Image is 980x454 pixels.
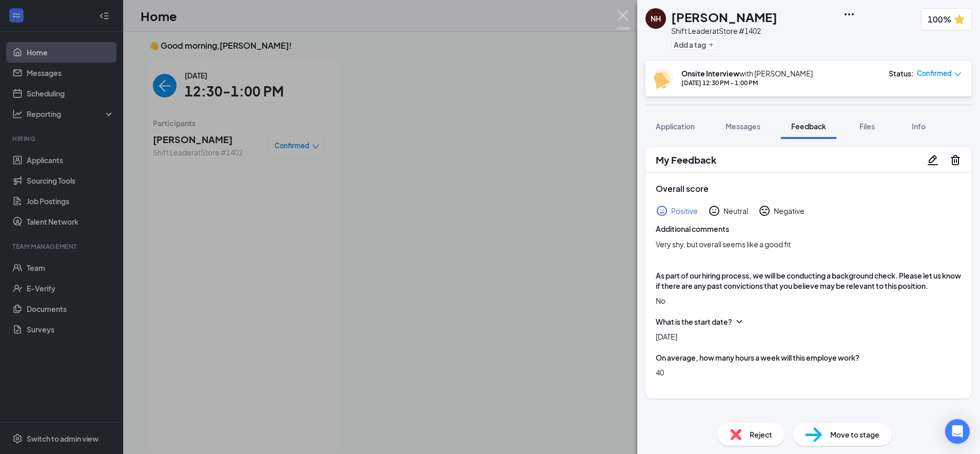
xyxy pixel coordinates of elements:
span: Confirmed [917,68,952,78]
div: Notes (0) [662,414,692,424]
span: Reject [750,429,772,440]
svg: Pencil [927,154,939,166]
span: Messages [726,122,760,131]
svg: HappyFace [656,205,668,217]
div: Status : [889,68,914,78]
div: Positive [671,206,698,216]
span: Application [656,122,695,131]
svg: Trash [949,154,962,166]
span: 100% [928,13,951,26]
div: Shift Leader at Store #1402 [671,26,777,36]
div: As part of our hiring process, we will be conducting a background check. Please let us know if th... [656,270,962,291]
span: Info [912,122,926,131]
svg: ChevronDown [734,317,744,327]
svg: Plus [708,42,714,48]
svg: Ellipses [843,8,855,21]
svg: NeutralFace [708,205,720,217]
button: PlusAdd a tag [671,39,717,50]
svg: ChevronUp [645,413,658,425]
h3: Overall score [656,183,962,194]
div: What is the start date? [656,317,732,327]
div: Open Intercom Messenger [945,419,970,444]
h1: [PERSON_NAME] [671,8,777,26]
span: Feedback [791,122,826,131]
div: Negative [774,206,805,216]
div: Neutral [723,206,748,216]
h2: My Feedback [656,153,716,166]
span: Files [859,122,875,131]
span: down [954,71,962,78]
div: On average, how many hours a week will this employe work? [656,352,859,363]
b: Onsite Interview [681,69,739,78]
span: No [656,296,665,305]
span: Move to stage [830,429,879,440]
div: [DATE] 12:30 PM - 1:00 PM [681,78,813,87]
span: [DATE] [656,332,677,341]
svg: SadFace [758,205,771,217]
span: Very shy, but overall seems like a good fit [656,239,962,250]
span: 40 [656,368,664,377]
span: Additional comments [656,223,962,234]
div: NH [651,13,661,24]
div: with [PERSON_NAME] [681,68,813,78]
